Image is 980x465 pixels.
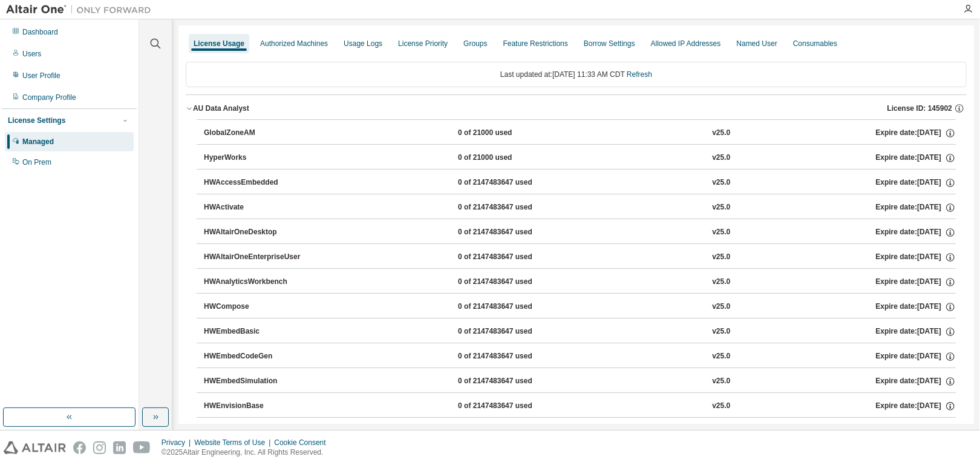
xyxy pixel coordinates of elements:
[876,277,956,288] div: Expire date: [DATE]
[260,39,328,48] div: Authorized Machines
[458,227,567,238] div: 0 of 2147483647 used
[712,153,730,163] div: v25.0
[113,441,126,454] img: linkedin.svg
[627,70,652,79] a: Refresh
[458,401,567,412] div: 0 of 2147483647 used
[22,157,51,167] div: On Prem
[204,368,956,395] button: HWEmbedSimulation0 of 2147483647 usedv25.0Expire date:[DATE]
[458,153,567,163] div: 0 of 21000 used
[876,202,956,213] div: Expire date: [DATE]
[204,227,313,238] div: HWAltairOneDesktop
[6,4,157,16] img: Altair One
[712,326,730,337] div: v25.0
[712,277,730,288] div: v25.0
[204,177,313,188] div: HWAccessEmbedded
[876,177,956,188] div: Expire date: [DATE]
[204,277,313,288] div: HWAnalyticsWorkbench
[8,116,65,125] div: License Settings
[73,441,86,454] img: facebook.svg
[712,227,730,238] div: v25.0
[204,202,313,213] div: HWActivate
[204,145,956,171] button: HyperWorks0 of 21000 usedv25.0Expire date:[DATE]
[194,39,244,48] div: License Usage
[712,302,730,312] div: v25.0
[712,252,730,263] div: v25.0
[204,219,956,246] button: HWAltairOneDesktop0 of 2147483647 usedv25.0Expire date:[DATE]
[204,252,313,263] div: HWAltairOneEnterpriseUser
[712,401,730,412] div: v25.0
[93,441,106,454] img: instagram.svg
[204,418,956,444] button: HWEnvisionUserFloat0 of 2147483647 usedv25.0Expire date:[DATE]
[458,326,567,337] div: 0 of 2147483647 used
[876,376,956,387] div: Expire date: [DATE]
[204,128,313,139] div: GlobalZoneAM
[204,326,313,337] div: HWEmbedBasic
[204,244,956,271] button: HWAltairOneEnterpriseUser0 of 2147483647 usedv25.0Expire date:[DATE]
[204,302,313,312] div: HWCompose
[204,343,956,370] button: HWEmbedCodeGen0 of 2147483647 usedv25.0Expire date:[DATE]
[458,177,567,188] div: 0 of 2147483647 used
[458,252,567,263] div: 0 of 2147483647 used
[712,351,730,362] div: v25.0
[876,401,956,412] div: Expire date: [DATE]
[204,194,956,221] button: HWActivate0 of 2147483647 usedv25.0Expire date:[DATE]
[344,39,382,48] div: Usage Logs
[712,202,730,213] div: v25.0
[193,104,249,113] div: AU Data Analyst
[712,177,730,188] div: v25.0
[162,447,333,458] p: © 2025 Altair Engineering, Inc. All Rights Reserved.
[186,62,967,87] div: Last updated at: [DATE] 11:33 AM CDT
[194,438,274,447] div: Website Terms of Use
[204,401,313,412] div: HWEnvisionBase
[876,351,956,362] div: Expire date: [DATE]
[463,39,487,48] div: Groups
[204,351,313,362] div: HWEmbedCodeGen
[204,170,956,196] button: HWAccessEmbedded0 of 2147483647 usedv25.0Expire date:[DATE]
[204,376,313,387] div: HWEmbedSimulation
[793,39,837,48] div: Consumables
[584,39,635,48] div: Borrow Settings
[274,438,333,447] div: Cookie Consent
[876,128,956,139] div: Expire date: [DATE]
[398,39,448,48] div: License Priority
[204,393,956,420] button: HWEnvisionBase0 of 2147483647 usedv25.0Expire date:[DATE]
[458,128,567,139] div: 0 of 21000 used
[458,302,567,312] div: 0 of 2147483647 used
[22,71,60,81] div: User Profile
[22,137,54,147] div: Managed
[4,441,66,454] img: altair_logo.svg
[458,202,567,213] div: 0 of 2147483647 used
[204,153,313,163] div: HyperWorks
[204,318,956,345] button: HWEmbedBasic0 of 2147483647 usedv25.0Expire date:[DATE]
[162,438,194,447] div: Privacy
[887,104,952,113] span: License ID: 145902
[712,376,730,387] div: v25.0
[458,277,567,288] div: 0 of 2147483647 used
[736,39,777,48] div: Named User
[876,153,956,163] div: Expire date: [DATE]
[458,376,567,387] div: 0 of 2147483647 used
[876,302,956,312] div: Expire date: [DATE]
[651,39,721,48] div: Allowed IP Addresses
[712,128,730,139] div: v25.0
[204,294,956,320] button: HWCompose0 of 2147483647 usedv25.0Expire date:[DATE]
[876,326,956,337] div: Expire date: [DATE]
[22,93,76,102] div: Company Profile
[22,27,58,37] div: Dashboard
[876,227,956,238] div: Expire date: [DATE]
[876,252,956,263] div: Expire date: [DATE]
[22,49,41,59] div: Users
[503,39,568,48] div: Feature Restrictions
[458,351,567,362] div: 0 of 2147483647 used
[186,95,967,122] button: AU Data AnalystLicense ID: 145902
[204,120,956,147] button: GlobalZoneAM0 of 21000 usedv25.0Expire date:[DATE]
[133,441,151,454] img: youtube.svg
[204,269,956,295] button: HWAnalyticsWorkbench0 of 2147483647 usedv25.0Expire date:[DATE]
